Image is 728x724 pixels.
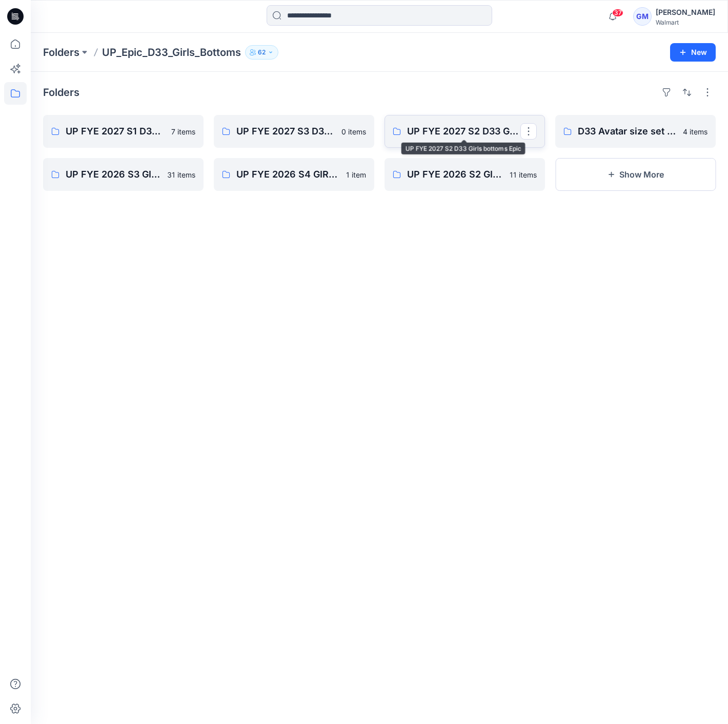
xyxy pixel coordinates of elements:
a: D33 Avatar size set Epic4 items [555,115,716,148]
p: UP FYE 2027 S1 D33 Girls bottoms Epic [66,124,165,139]
p: 62 [258,47,266,58]
p: D33 Avatar size set Epic [578,124,677,139]
a: UP FYE 2026 S3 GIRLS BOTTOMS31 items [43,158,204,191]
p: 0 items [341,126,366,137]
a: UP FYE 2027 S2 D33 Girls bottoms Epic [385,115,545,148]
p: UP FYE 2026 S3 GIRLS BOTTOMS [66,167,161,182]
p: 7 items [171,126,195,137]
button: 62 [245,45,278,60]
p: 31 items [167,169,195,180]
a: UP FYE 2027 S3 D33 Girls bottoms Epic0 items [214,115,374,148]
p: UP FYE 2026 S2 GIRLS BOTTOMS [407,167,503,182]
p: UP FYE 2027 S2 D33 Girls bottoms Epic [407,124,520,139]
a: UP FYE 2026 S2 GIRLS BOTTOMS11 items [385,158,545,191]
a: UP FYE 2026 S4 GIRLS BOTTOMS1 item [214,158,374,191]
div: GM [633,7,652,26]
a: Folders [43,45,79,60]
div: [PERSON_NAME] [656,6,715,18]
p: 11 items [510,169,537,180]
p: UP FYE 2027 S3 D33 Girls bottoms Epic [236,124,335,139]
p: 4 items [683,126,707,137]
button: New [670,43,716,62]
p: 1 item [346,169,366,180]
div: Walmart [656,18,715,26]
a: UP FYE 2027 S1 D33 Girls bottoms Epic7 items [43,115,204,148]
button: Show More [555,158,716,191]
p: UP FYE 2026 S4 GIRLS BOTTOMS [236,167,340,182]
span: 37 [612,9,623,17]
p: UP_Epic_D33_Girls_Bottoms [102,45,241,60]
h4: Folders [43,86,79,99]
